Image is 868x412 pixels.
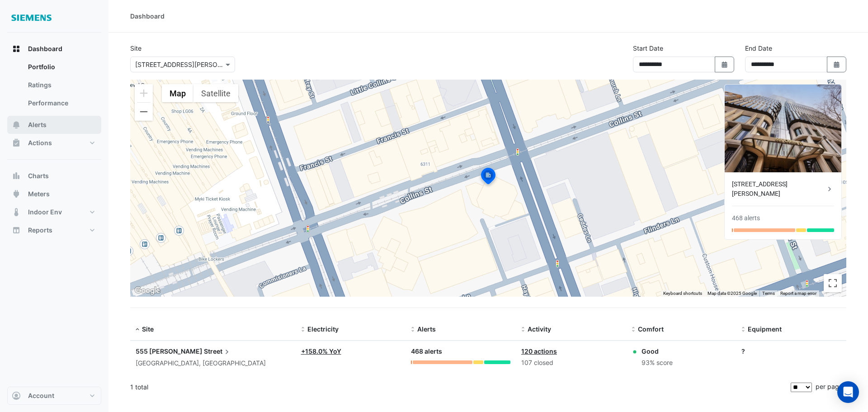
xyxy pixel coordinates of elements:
[12,120,21,129] app-icon: Alerts
[162,84,193,102] button: Show street map
[136,358,290,369] div: [GEOGRAPHIC_DATA], [GEOGRAPHIC_DATA]
[837,381,859,403] div: Open Intercom Messenger
[7,167,101,185] button: Charts
[142,325,154,333] span: Site
[130,376,789,398] div: 1 total
[132,285,162,297] img: Google
[12,44,21,53] app-icon: Dashboard
[741,346,841,356] div: ?
[780,291,816,296] a: Report a map error
[135,103,153,121] button: Zoom out
[833,61,841,68] fa-icon: Select Date
[7,387,101,405] button: Account
[130,11,165,21] div: Dashboard
[521,347,557,355] a: 120 actions
[478,166,498,188] img: site-pin-selected.svg
[193,84,238,102] button: Show satellite imagery
[28,44,62,53] span: Dashboard
[732,213,760,223] div: 468 alerts
[21,58,101,76] a: Portfolio
[7,116,101,134] button: Alerts
[28,138,52,147] span: Actions
[732,180,825,199] div: [STREET_ADDRESS][PERSON_NAME]
[12,171,21,180] app-icon: Charts
[28,226,52,235] span: Reports
[136,347,203,355] span: 555 [PERSON_NAME]
[28,189,50,199] span: Meters
[642,346,673,356] div: Good
[21,94,101,112] a: Performance
[28,171,49,180] span: Charts
[301,347,341,355] a: +158.0% YoY
[307,325,339,333] span: Electricity
[12,138,21,147] app-icon: Actions
[417,325,436,333] span: Alerts
[7,134,101,152] button: Actions
[748,325,782,333] span: Equipment
[528,325,551,333] span: Activity
[11,7,52,25] img: Company Logo
[411,346,510,357] div: 468 alerts
[12,226,21,235] app-icon: Reports
[725,85,841,172] img: 555 Collins Street
[132,285,162,297] a: Open this area in Google Maps (opens a new window)
[721,61,729,68] fa-icon: Select Date
[7,58,101,116] div: Dashboard
[708,291,757,296] span: Map data ©2025 Google
[762,291,775,296] a: Terms (opens in new tab)
[130,43,142,53] label: Site
[521,358,621,368] div: 107 closed
[663,290,702,297] button: Keyboard shortcuts
[633,43,663,53] label: Start Date
[135,84,153,102] button: Zoom in
[638,325,664,333] span: Comfort
[745,43,772,53] label: End Date
[7,40,101,58] button: Dashboard
[28,208,62,217] span: Indoor Env
[12,189,21,199] app-icon: Meters
[28,120,47,129] span: Alerts
[28,391,54,400] span: Account
[816,383,843,390] span: per page
[824,274,842,292] button: Toggle fullscreen view
[7,185,101,203] button: Meters
[7,221,101,239] button: Reports
[204,346,231,356] span: Street
[7,203,101,221] button: Indoor Env
[12,208,21,217] app-icon: Indoor Env
[642,358,673,368] div: 93% score
[21,76,101,94] a: Ratings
